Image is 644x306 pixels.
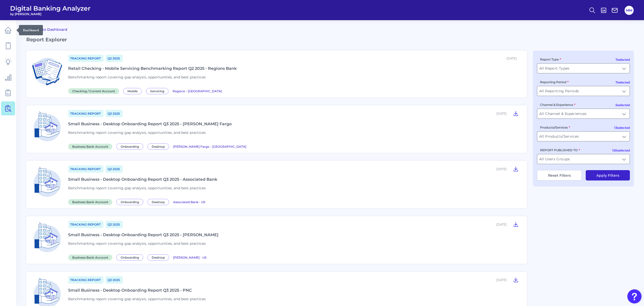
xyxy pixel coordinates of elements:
span: Benchmarking report covering gap analysis, opportunities, and best practices [68,297,206,301]
a: Tracking Report [68,55,103,62]
a: Onboarding [116,199,145,204]
a: Tracking Report [68,221,103,228]
div: Small Business - Desktop Onboarding Report Q3 2025 - PNC [68,288,192,293]
button: Small Business - Desktop Onboarding Report Q3 2025 - Associated Bank [511,165,521,173]
button: Open Resource Center [627,289,641,303]
h2: Report Explorer [26,37,634,43]
span: Checking / Current Account [68,88,119,94]
button: Reset Filters [537,170,582,180]
div: Dashboard [19,25,43,35]
a: Tracking Report [68,276,103,284]
span: Benchmarking report covering gap analysis, opportunities, and best practices [68,130,206,135]
a: Onboarding [116,144,145,149]
a: Onboarding [116,255,145,260]
span: Regions - [GEOGRAPHIC_DATA] [173,89,222,93]
a: Business Bank Account [68,199,114,204]
button: Small Business - Desktop Onboarding Report Q3 2025 - Hancock Whitney [511,220,521,228]
label: Channel & Experience [540,103,575,107]
span: Desktop [147,199,169,205]
a: Q3 2025 [105,110,123,117]
a: Checking / Current Account [68,88,121,93]
a: Business Bank Account [68,255,114,260]
span: Onboarding [116,199,143,205]
div: Retail Checking - Mobile Servicing Benchmarking Report Q2 2025 - Regions Bank [68,66,237,71]
span: Desktop [147,254,169,261]
button: Apply Filters [586,170,630,180]
span: Business Bank Account [68,255,112,260]
button: Small Business - Desktop Onboarding Report Q3 2025 - Wells Fargo [511,109,521,117]
div: [DATE] [496,278,507,282]
span: Benchmarking report covering gap analysis, opportunities, and best practices [68,186,206,190]
span: Digital Banking Analyzer [10,5,91,12]
span: Business Bank Account [68,199,112,205]
span: Onboarding [116,254,143,261]
a: Tracking Report [68,110,103,117]
a: [PERSON_NAME] - US [173,255,206,260]
a: Regions - [GEOGRAPHIC_DATA] [173,88,222,93]
a: Desktop [147,144,171,149]
div: [DATE] [496,112,507,115]
button: MM [625,6,634,15]
button: Small Business - Desktop Onboarding Report Q3 2025 - PNC [511,276,521,284]
a: [PERSON_NAME] Fargo - [GEOGRAPHIC_DATA] [173,144,246,149]
a: Mobile [123,88,144,93]
span: Benchmarking report covering gap analysis, opportunities, and best practices [68,75,206,79]
span: Benchmarking report covering gap analysis, opportunities, and best practices [68,241,206,246]
img: Business Bank Account [30,109,64,143]
div: [DATE] [496,167,507,171]
a: Q3 2025 [105,221,123,228]
a: Q3 2025 [105,165,123,173]
div: Small Business - Desktop Onboarding Report Q3 2025 - Associated Bank [68,177,217,182]
img: Business Bank Account [30,220,64,254]
a: Tracking Report [68,165,103,173]
a: Back to Dashboard [26,26,67,33]
a: Business Bank Account [68,144,114,149]
a: Associated Bank - US [173,199,205,204]
label: Report Type [540,57,561,61]
span: Associated Bank - US [173,200,205,204]
a: Q2 2025 [105,55,123,62]
span: [PERSON_NAME] Fargo - [GEOGRAPHIC_DATA] [173,145,246,148]
span: Desktop [147,143,169,150]
span: Onboarding [116,143,143,150]
span: Business Bank Account [68,144,112,149]
a: Desktop [147,255,171,260]
img: Checking / Current Account [30,55,64,88]
span: [PERSON_NAME] - US [173,256,206,259]
span: Servicing [146,88,169,94]
a: Servicing [146,88,171,93]
a: Desktop [147,199,171,204]
div: [DATE] [496,223,507,226]
span: by [PERSON_NAME] [10,12,91,16]
div: [DATE] [506,56,517,60]
span: Mobile [123,88,142,94]
label: Products/Services [540,126,570,129]
div: Small Business - Desktop Onboarding Report Q3 2025 - [PERSON_NAME] [68,232,219,237]
div: Small Business - Desktop Onboarding Report Q3 2025 - [PERSON_NAME] Fargo [68,121,232,126]
a: Q3 2025 [105,276,123,284]
label: Reporting Period [540,80,569,84]
label: REPORT PUBLISHED TO [540,148,580,152]
img: Business Bank Account [30,165,64,199]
